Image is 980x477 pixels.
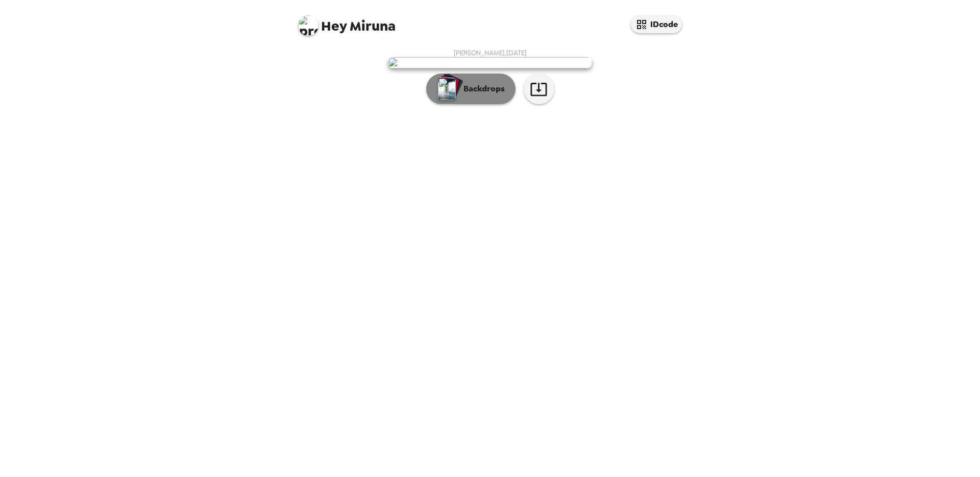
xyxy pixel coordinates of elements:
p: Backdrops [458,83,505,95]
button: IDcode [631,15,682,33]
span: [PERSON_NAME] , [DATE] [454,49,527,57]
span: Miruna [298,10,396,33]
img: user [388,57,592,68]
img: profile pic [298,15,318,36]
span: Hey [321,17,347,35]
button: Backdrops [426,74,516,104]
